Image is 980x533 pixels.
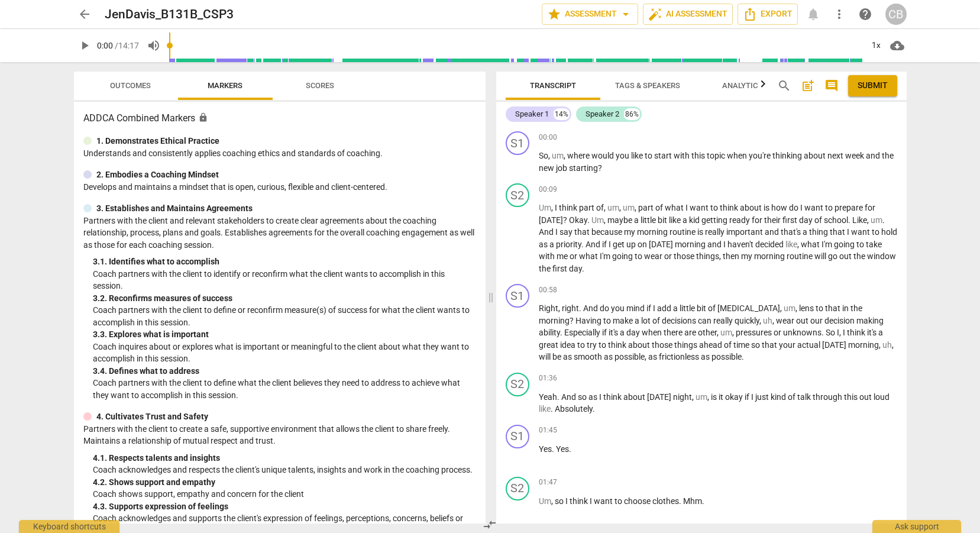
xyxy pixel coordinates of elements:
[866,240,882,249] span: take
[539,151,548,160] span: So
[699,340,724,350] span: ahead
[852,215,867,225] span: Like
[609,240,613,249] span: I
[789,203,800,212] span: do
[569,264,582,273] span: day
[738,4,798,25] button: Export
[93,292,476,305] div: 3. 2. Reconfirms measures of success
[867,215,871,225] span: ,
[839,328,843,337] span: ,
[642,328,664,337] span: when
[306,81,334,90] span: Scores
[707,151,727,160] span: topic
[616,151,631,160] span: you
[619,7,633,21] span: arrow_drop_down
[878,328,883,337] span: a
[871,215,882,225] span: Filler word
[539,227,555,237] span: And
[608,340,628,350] span: think
[879,340,882,350] span: ,
[865,36,888,55] div: 1x
[586,108,619,120] div: Speaker 2
[804,151,827,160] span: about
[652,340,674,350] span: those
[669,227,697,237] span: routine
[684,328,698,337] span: are
[483,518,497,532] span: compare_arrows
[835,203,865,212] span: prepare
[583,303,600,313] span: And
[837,328,839,337] span: I
[719,251,723,261] span: ,
[885,4,907,25] button: CB
[626,240,638,249] span: up
[653,303,657,313] span: I
[143,35,164,56] button: Volume
[779,340,797,350] span: your
[591,227,624,237] span: because
[847,328,867,337] span: think
[826,328,837,337] span: So
[801,240,821,249] span: what
[574,227,591,237] span: that
[701,215,729,225] span: getting
[784,303,795,313] span: Filler word
[556,163,569,173] span: job
[856,316,884,325] span: making
[824,79,839,93] span: comment
[828,251,839,261] span: go
[596,203,604,212] span: of
[708,303,717,313] span: of
[690,203,710,212] span: want
[882,151,894,160] span: the
[555,227,559,237] span: I
[881,227,897,237] span: hold
[783,328,821,337] span: unknowns
[93,256,476,268] div: 3. 1. Identifies what to accomplish
[602,240,609,249] span: if
[800,203,804,212] span: I
[506,284,529,308] div: Change speaker
[674,251,696,261] span: those
[839,251,853,261] span: out
[732,328,736,337] span: ,
[575,316,603,325] span: Having
[587,215,591,225] span: .
[772,316,776,325] span: ,
[726,227,765,237] span: important
[645,151,654,160] span: to
[882,340,892,350] span: Filler word
[795,303,799,313] span: ,
[872,227,881,237] span: to
[720,328,732,337] span: Filler word
[765,227,781,237] span: and
[646,303,653,313] span: if
[612,251,635,261] span: going
[634,215,641,225] span: a
[658,215,669,225] span: bit
[727,240,755,249] span: haven't
[551,203,555,212] span: ,
[539,133,557,143] span: 00:00
[749,151,772,160] span: you're
[824,215,848,225] span: school
[842,303,850,313] span: in
[619,203,623,212] span: ,
[579,251,600,261] span: what
[821,240,834,249] span: I'm
[858,7,872,21] span: help
[799,215,814,225] span: day
[821,328,826,337] span: .
[845,151,866,160] span: week
[664,251,674,261] span: or
[683,215,689,225] span: a
[539,328,560,337] span: ability
[624,227,637,237] span: my
[858,80,888,92] span: Submit
[579,203,596,212] span: part
[856,240,866,249] span: to
[641,215,658,225] span: little
[735,316,759,325] span: quickly
[19,520,119,533] div: Keyboard shortcuts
